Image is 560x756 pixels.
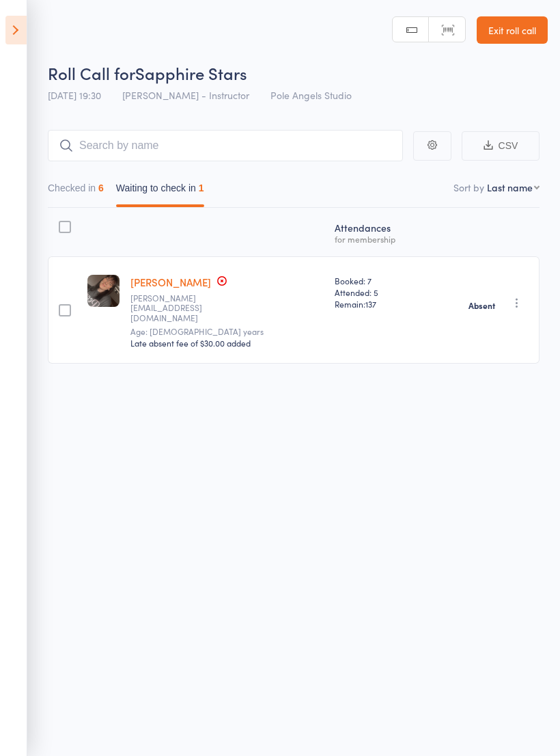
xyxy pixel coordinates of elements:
input: Search by name [48,130,403,161]
button: CSV [462,131,540,161]
span: Attended: 5 [335,286,425,298]
span: Age: [DEMOGRAPHIC_DATA] years [130,325,264,337]
div: Atten­dances [329,214,431,250]
span: Remain: [335,298,425,310]
small: Amy.michelleryan@outlook.com [130,293,219,323]
div: Last name [487,180,533,194]
span: Pole Angels Studio [270,88,352,102]
strong: Absent [468,300,495,311]
button: Checked in6 [48,176,104,207]
span: Roll Call for [48,62,135,84]
div: Late absent fee of $30.00 added [130,337,324,349]
a: Exit roll call [477,16,548,44]
a: [PERSON_NAME] [130,275,211,289]
span: [PERSON_NAME] - Instructor [122,88,249,102]
span: 137 [365,298,376,310]
span: Booked: 7 [335,275,425,286]
div: 1 [199,183,204,193]
img: image1712754109.png [87,275,120,307]
div: 6 [98,183,104,193]
span: Sapphire Stars [135,62,247,84]
div: for membership [335,234,425,243]
label: Sort by [453,180,484,194]
button: Waiting to check in1 [116,176,204,207]
span: [DATE] 19:30 [48,88,101,102]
